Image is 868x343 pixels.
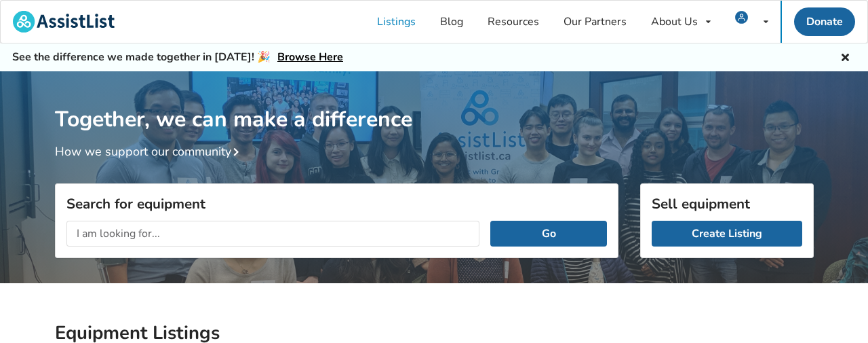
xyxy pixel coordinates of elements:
a: Resources [475,1,551,43]
a: Create Listing [652,221,802,247]
button: Go [490,221,606,247]
h5: See the difference we made together in [DATE]! 🎉 [12,50,343,65]
a: Listings [365,1,428,43]
a: How we support our community [55,143,245,160]
a: Browse Here [277,50,343,65]
h3: Sell equipment [652,195,802,213]
div: About Us [651,16,698,27]
a: Our Partners [551,1,639,43]
a: Blog [428,1,475,43]
h3: Search for equipment [66,195,607,213]
a: Donate [794,7,855,36]
img: user icon [735,11,748,24]
input: I am looking for... [66,221,480,247]
h1: Together, we can make a difference [55,71,814,133]
img: assistlist-logo [13,11,115,33]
